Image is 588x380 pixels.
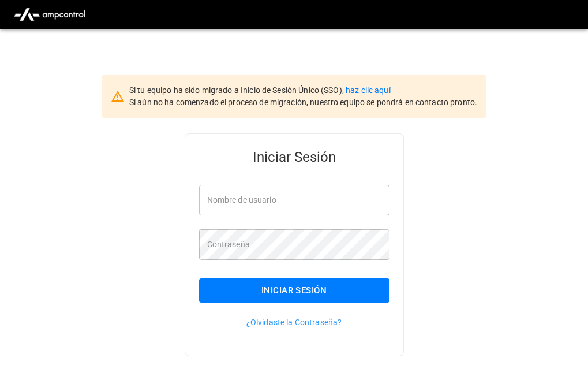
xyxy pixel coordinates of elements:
img: ampcontrol.io logo [9,3,90,25]
span: Si tu equipo ha sido migrado a Inicio de Sesión Único (SSO), [129,85,346,95]
p: ¿Olvidaste la Contraseña? [199,316,389,328]
span: Si aún no ha comenzado el proceso de migración, nuestro equipo se pondrá en contacto pronto. [129,98,477,107]
h5: Iniciar Sesión [199,148,389,166]
button: Iniciar Sesión [199,278,389,303]
a: haz clic aquí [346,85,391,95]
